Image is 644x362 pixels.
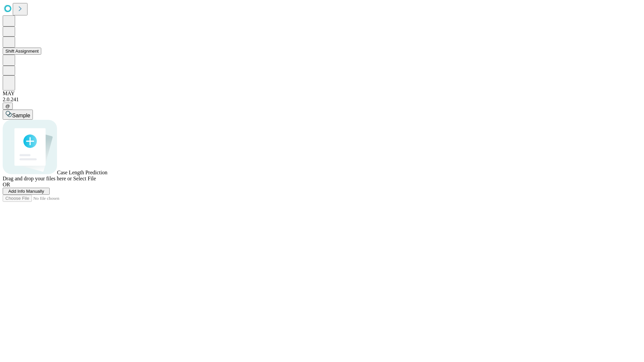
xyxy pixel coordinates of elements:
[3,188,50,195] button: Add Info Manually
[57,170,107,175] span: Case Length Prediction
[73,176,96,181] span: Select File
[3,48,41,55] button: Shift Assignment
[12,113,30,118] span: Sample
[3,90,641,97] div: MAY
[3,110,33,120] button: Sample
[3,182,10,187] span: OR
[3,103,13,110] button: @
[5,104,10,109] span: @
[3,176,72,181] span: Drag and drop your files here or
[3,97,641,103] div: 2.0.241
[8,189,44,194] span: Add Info Manually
